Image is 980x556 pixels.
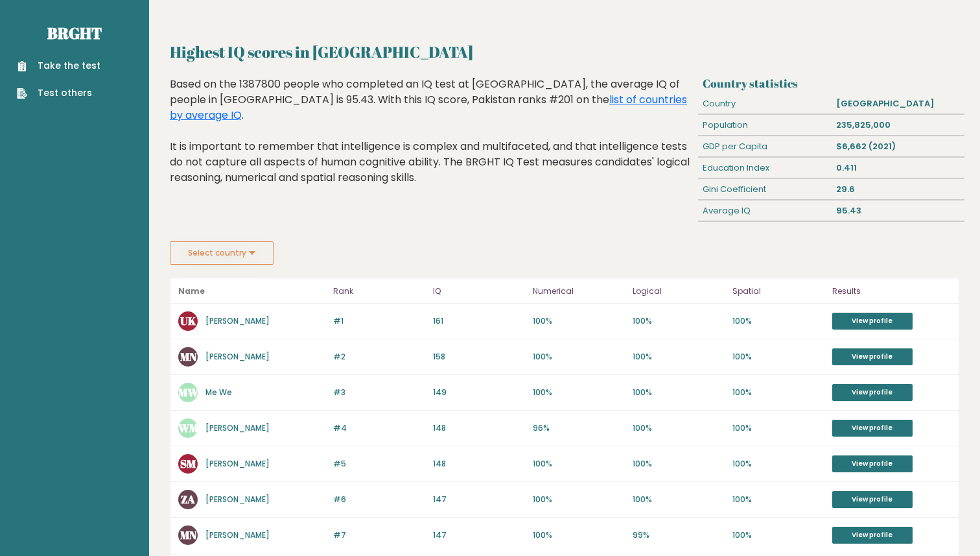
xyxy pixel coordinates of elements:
p: 100% [633,422,725,434]
p: 100% [533,315,625,327]
div: Average IQ [698,200,832,221]
p: 100% [533,387,625,398]
p: 147 [433,529,525,541]
p: 100% [633,387,725,398]
a: View profile [832,420,913,437]
p: 149 [433,387,525,398]
p: 100% [533,494,625,505]
div: Based on the 1387800 people who completed an IQ test at [GEOGRAPHIC_DATA], the average IQ of peop... [170,77,693,205]
a: Me We [205,387,232,398]
div: [GEOGRAPHIC_DATA] [831,93,964,114]
text: UK [180,313,196,328]
p: 161 [433,315,525,327]
h2: Highest IQ scores in [GEOGRAPHIC_DATA] [170,40,959,64]
p: 100% [732,387,824,398]
text: WM [178,420,199,435]
p: 100% [732,458,824,470]
a: list of countries by average IQ [170,92,687,123]
div: 0.411 [831,158,964,178]
text: ZA [181,492,195,507]
text: MN [180,349,197,364]
p: #5 [333,458,425,470]
a: View profile [832,455,913,472]
p: Spatial [732,284,824,299]
p: #4 [333,422,425,434]
div: Country [698,93,832,114]
a: [PERSON_NAME] [205,529,270,540]
div: Gini Coefficient [698,179,832,200]
p: 100% [533,351,625,363]
a: [PERSON_NAME] [205,315,270,326]
p: 148 [433,458,525,470]
p: 100% [732,351,824,363]
p: #6 [333,494,425,505]
p: 158 [433,351,525,363]
div: 235,825,000 [831,115,964,136]
div: GDP per Capita [698,136,832,157]
p: 100% [633,494,725,505]
a: [PERSON_NAME] [205,458,270,469]
p: 147 [433,494,525,505]
p: 100% [633,351,725,363]
a: View profile [832,348,913,365]
p: 100% [732,315,824,327]
p: 100% [533,458,625,470]
p: 99% [633,529,725,541]
p: 100% [732,529,824,541]
p: 96% [533,422,625,434]
a: [PERSON_NAME] [205,494,270,505]
div: Education Index [698,158,832,178]
text: SM [180,456,196,471]
p: Results [832,284,951,299]
p: Numerical [533,284,625,299]
p: Rank [333,284,425,299]
text: MN [180,527,197,542]
b: Name [178,285,205,296]
p: #3 [333,387,425,398]
h3: Country statistics [703,77,959,90]
div: $6,662 (2021) [831,136,964,157]
button: Select country [170,241,274,265]
a: Test others [17,86,100,100]
a: View profile [832,384,913,401]
a: View profile [832,527,913,544]
p: Logical [633,284,725,299]
p: 100% [633,315,725,327]
p: 100% [633,458,725,470]
p: #7 [333,529,425,541]
p: 100% [732,494,824,505]
a: [PERSON_NAME] [205,351,270,362]
div: 95.43 [831,200,964,221]
a: Take the test [17,59,100,73]
p: #1 [333,315,425,327]
div: Population [698,115,832,136]
a: [PERSON_NAME] [205,422,270,433]
p: #2 [333,351,425,363]
text: MW [178,385,199,400]
p: IQ [433,284,525,299]
p: 148 [433,422,525,434]
a: View profile [832,313,913,330]
p: 100% [732,422,824,434]
div: 29.6 [831,179,964,200]
p: 100% [533,529,625,541]
a: Brght [47,23,102,43]
a: View profile [832,491,913,508]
